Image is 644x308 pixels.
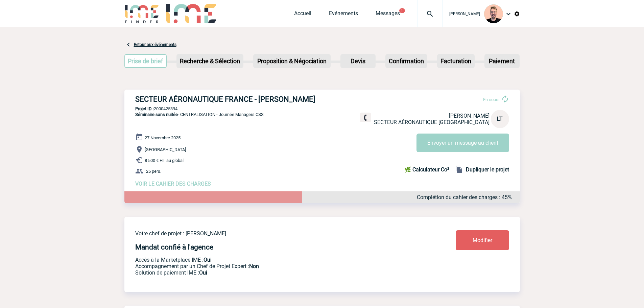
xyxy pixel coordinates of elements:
span: 25 pers. [146,169,161,174]
span: En cours [483,97,500,102]
a: Retour aux événements [134,42,176,47]
p: Accès à la Marketplace IME : [135,257,416,263]
img: fixe.png [362,115,368,121]
img: IME-Finder [124,4,160,23]
p: Prise de brief [125,55,166,67]
p: 2000425394 [124,106,520,111]
p: Votre chef de projet : [PERSON_NAME] [135,230,416,237]
span: Modifier [473,237,492,243]
button: Envoyer un message au client [416,134,509,152]
h4: Mandat confié à l'agence [135,243,213,251]
span: - CENTRALISATION - Journée Managers CSS [135,112,264,117]
p: Facturation [438,55,474,67]
span: LT [497,116,503,122]
a: VOIR LE CAHIER DES CHARGES [135,181,211,187]
span: SECTEUR AÉRONAUTIQUE [GEOGRAPHIC_DATA] [374,119,490,125]
p: Paiement [485,55,519,67]
b: Projet ID : [135,106,154,111]
b: Oui [204,257,212,263]
p: Confirmation [386,55,427,67]
a: Messages [376,10,400,20]
b: Dupliquer le projet [466,166,509,173]
img: 129741-1.png [484,4,503,23]
a: Accueil [294,10,311,20]
b: Non [249,263,259,269]
span: Séminaire sans nuitée [135,112,178,117]
b: 🌿 Calculateur Co² [404,166,449,173]
img: file_copy-black-24dp.png [455,165,463,173]
a: 🌿 Calculateur Co² [404,165,452,173]
a: Evénements [329,10,358,20]
button: 1 [399,8,405,13]
span: [PERSON_NAME] [449,113,490,119]
span: [GEOGRAPHIC_DATA] [145,147,186,152]
b: Oui [199,269,207,276]
p: Prestation payante [135,263,416,269]
p: Proposition & Négociation [254,55,330,67]
p: Devis [341,55,375,67]
p: Recherche & Sélection [177,55,243,67]
span: 27 Novembre 2025 [145,135,181,140]
h3: SECTEUR AÉRONAUTIQUE FRANCE - [PERSON_NAME] [135,95,338,103]
span: [PERSON_NAME] [449,11,480,16]
span: 8 500 € HT au global [145,158,184,163]
p: Conformité aux process achat client, Prise en charge de la facturation, Mutualisation de plusieur... [135,269,416,276]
